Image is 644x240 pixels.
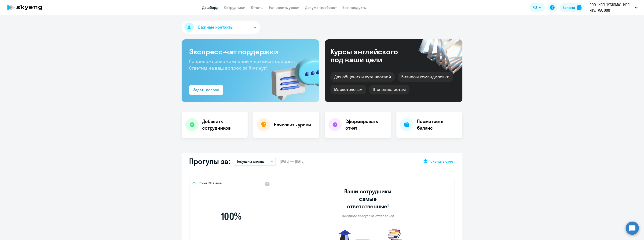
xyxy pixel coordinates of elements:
div: Задать вопрос [193,87,219,93]
h4: Посмотреть баланс [417,118,459,131]
h4: Сформировать отчет [345,118,387,131]
span: Это на 3% выше, [198,181,222,187]
span: RU [533,5,537,10]
div: Бизнес и командировки [398,72,453,82]
h2: Прогулы за: [189,157,230,166]
div: Для общения и путешествий [330,72,395,82]
a: Дашборд [202,5,219,10]
p: ООО "НПП "ИТЭЛМА", НПП ИТЭЛМА, ООО [589,2,633,13]
span: Сопровождение компании + документооборот. Ответим на ваш вопрос за 5 минут! [189,58,295,71]
span: [DATE] — [DATE] [280,159,304,164]
a: Отчеты [251,5,263,10]
img: bg-img [265,49,319,102]
button: Задать вопрос [189,85,223,95]
div: Курсы английского под ваши цели [330,48,410,64]
span: 100 % [204,211,258,222]
div: Маркетологам [330,85,366,94]
button: Текущий месяц [234,157,276,166]
button: ООО "НПП "ИТЭЛМА", НПП ИТЭЛМА, ООО [587,2,640,13]
button: Балансbalance [560,3,584,12]
h4: Добавить сотрудников [202,118,244,131]
div: IT-специалистам [369,85,409,94]
a: Документооборот [305,5,337,10]
p: Текущий месяц [237,158,264,164]
a: Все продукты [342,5,367,10]
h3: Ваши сотрудники самые ответственные! [338,187,398,210]
h4: Начислить уроки [274,121,311,128]
a: Начислить уроки [269,5,300,10]
h3: Экспресс-чат поддержки [189,47,312,56]
span: Важные контакты [198,24,233,30]
span: Скачать отчет [430,159,455,164]
div: Баланс [563,5,575,10]
button: RU [529,3,545,12]
p: Ни одного прогула за этот период [342,214,394,218]
a: Сотрудники [224,5,245,10]
img: balance [577,5,582,10]
button: Важные контакты [182,21,260,34]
